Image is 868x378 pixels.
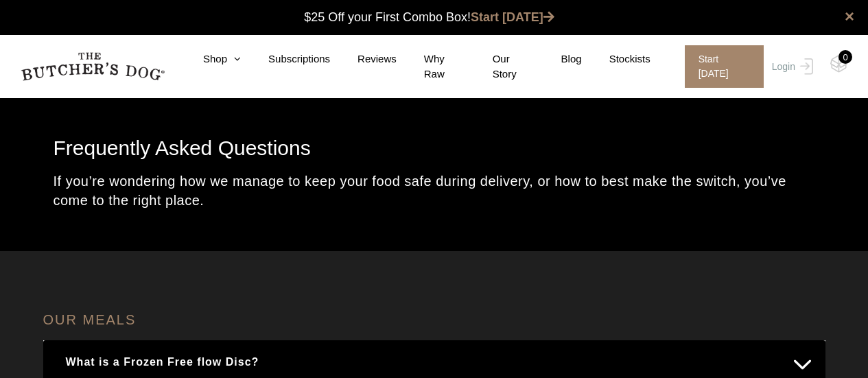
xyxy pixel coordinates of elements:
[57,349,812,375] button: What is a Frozen Free flow Disc?
[397,51,465,82] a: Why Raw
[845,8,854,25] a: close
[54,172,815,210] p: If you’re wondering how we manage to keep your food safe during delivery, or how to best make the...
[671,45,769,88] a: Start [DATE]
[241,51,330,67] a: Subscriptions
[465,51,534,82] a: Our Story
[685,45,764,88] span: Start [DATE]
[769,45,813,88] a: Login
[330,51,397,67] a: Reviews
[471,10,554,24] a: Start [DATE]
[838,50,852,64] div: 0
[582,51,650,67] a: Stockists
[830,55,847,73] img: TBD_Cart-Empty.png
[43,299,825,340] h4: OUR MEALS
[54,132,815,165] h1: Frequently Asked Questions
[534,51,582,67] a: Blog
[176,51,241,67] a: Shop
